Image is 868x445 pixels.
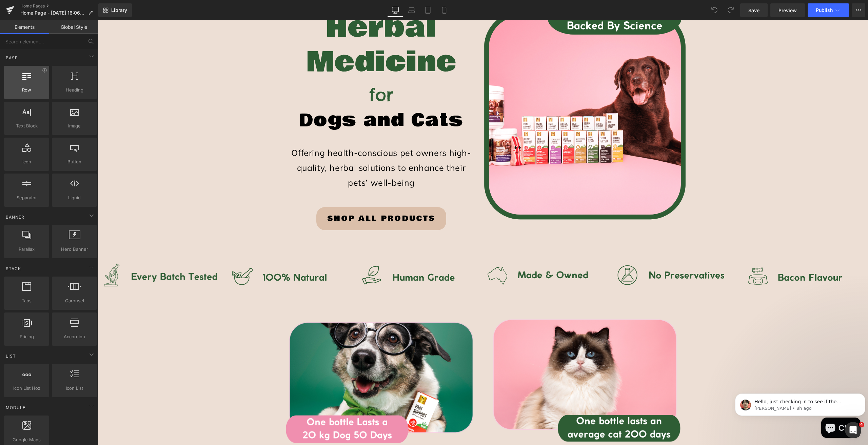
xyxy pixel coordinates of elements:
span: Accordion [54,333,95,340]
span: List [5,353,17,359]
a: Preview [770,3,805,17]
a: Laptop [403,3,420,17]
p: for [187,60,380,89]
span: Module [5,404,26,411]
span: Tabs [6,297,47,304]
iframe: Intercom notifications message [732,379,868,427]
span: Stack [5,265,22,272]
span: Image [54,122,95,129]
a: Global Style [49,20,98,34]
span: 4 [859,422,864,427]
span: Preview [778,7,797,14]
a: Home Pages [20,3,98,9]
span: Banner [5,214,25,220]
iframe: Intercom live chat [845,422,861,438]
span: Pricing [6,333,47,340]
h1: Dogs and Cats [192,89,375,111]
button: More [852,3,865,17]
span: Home Page - [DATE] 16:06:38 [20,10,85,16]
span: Separator [6,194,47,201]
span: Carousel [54,297,95,304]
button: Undo [708,3,721,17]
a: New Library [98,3,132,17]
span: Library [111,7,127,13]
button: Publish [808,3,849,17]
span: Publish [816,7,833,13]
inbox-online-store-chat: Shopify online store chat [721,397,765,419]
span: Text Block [6,122,47,129]
a: Desktop [387,3,403,17]
span: Google Maps [6,436,47,443]
span: Row [6,86,47,94]
span: Button [54,158,95,165]
a: Tablet [420,3,436,17]
span: Save [748,7,759,14]
span: Heading [54,86,95,94]
span: Offering health-conscious pet owners high-quality, herbal solutions to enhance their pets’ well-b... [193,127,373,167]
span: Icon List Hoz [6,385,47,392]
span: Hero Banner [54,246,95,253]
span: Icon List [54,385,95,392]
span: Base [5,55,18,61]
button: Redo [724,3,737,17]
span: Parallax [6,246,47,253]
div: View Information [42,68,47,73]
a: Shop all products [218,187,348,210]
span: Liquid [54,194,95,201]
a: Mobile [436,3,452,17]
span: Icon [6,158,47,165]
